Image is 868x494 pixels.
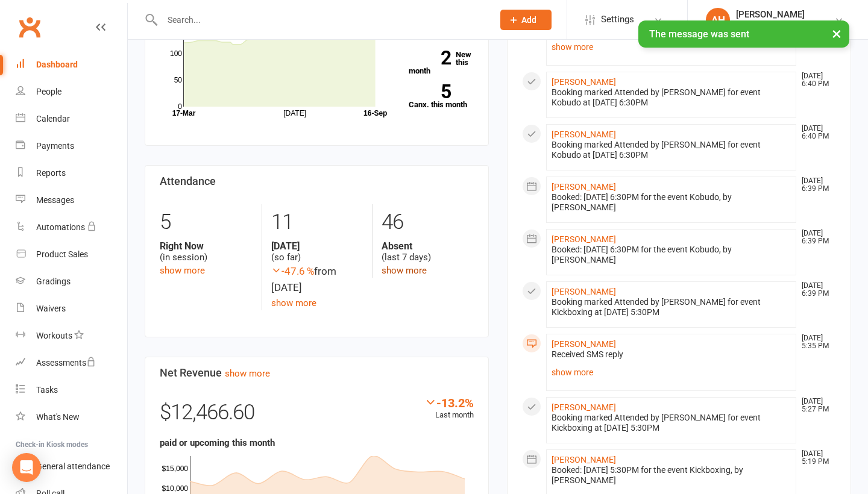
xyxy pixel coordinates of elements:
a: Automations [16,214,127,241]
a: [PERSON_NAME] [552,182,616,192]
div: Open Intercom Messenger [12,453,41,482]
div: Waivers [36,304,66,313]
a: Waivers [16,295,127,322]
a: [PERSON_NAME] [552,234,616,244]
div: (so far) [271,240,363,263]
a: Reports [16,160,127,187]
a: show more [225,368,270,379]
div: Workouts [36,331,72,340]
div: Automations [36,222,85,232]
a: Messages [16,187,127,214]
a: show more [382,265,427,276]
div: Dashboard [36,60,78,69]
a: [PERSON_NAME] [552,77,616,87]
a: [PERSON_NAME] [552,402,616,412]
div: Payments [36,141,74,151]
a: Gradings [16,268,127,295]
button: Add [500,10,552,30]
div: (in session) [160,240,253,263]
div: General attendance [36,461,110,471]
div: What's New [36,412,80,422]
div: 11 [271,204,363,240]
h3: Attendance [160,175,474,187]
time: [DATE] 5:27 PM [796,398,835,413]
strong: paid or upcoming this month [160,437,275,448]
a: 5Canx. this month [409,84,474,108]
div: Gradings [36,277,71,286]
a: Workouts [16,322,127,349]
div: [PERSON_NAME] [736,9,805,20]
div: Calendar [36,114,70,123]
a: 2New this month [409,51,474,75]
strong: Absent [382,240,474,252]
div: Assessments [36,358,96,367]
time: [DATE] 6:39 PM [796,282,835,298]
strong: Right Now [160,240,253,252]
div: 5 [160,204,253,240]
strong: [DATE] [271,240,363,252]
a: show more [271,298,316,308]
button: × [826,20,848,46]
strong: 5 [409,83,451,101]
div: Booking marked Attended by [PERSON_NAME] for event Kickboxing at [DATE] 5:30PM [552,413,791,433]
a: [PERSON_NAME] [552,287,616,296]
div: -13.2% [424,396,474,409]
time: [DATE] 6:40 PM [796,125,835,140]
div: Last month [424,396,474,422]
h3: Net Revenue [160,367,474,379]
a: [PERSON_NAME] [552,455,616,464]
time: [DATE] 6:40 PM [796,72,835,88]
a: [PERSON_NAME] [552,339,616,349]
div: Booking marked Attended by [PERSON_NAME] for event Kickboxing at [DATE] 5:30PM [552,297,791,317]
a: What's New [16,404,127,431]
time: [DATE] 5:35 PM [796,334,835,350]
div: Messages [36,195,74,205]
div: Reports [36,168,66,178]
div: $12,466.60 [160,396,474,436]
span: Add [521,15,536,25]
time: [DATE] 6:39 PM [796,230,835,245]
div: Booking marked Attended by [PERSON_NAME] for event Kobudo at [DATE] 6:30PM [552,87,791,108]
div: (last 7 days) [382,240,474,263]
div: Booking marked Attended by [PERSON_NAME] for event Kobudo at [DATE] 6:30PM [552,140,791,160]
a: Clubworx [14,12,45,42]
time: [DATE] 5:19 PM [796,450,835,466]
div: The message was sent [638,20,849,48]
a: Product Sales [16,241,127,268]
span: -47.6 % [271,265,314,277]
div: AH [706,8,730,32]
strong: 2 [409,49,451,67]
a: Dashboard [16,51,127,78]
div: from [DATE] [271,263,363,296]
a: Tasks [16,377,127,404]
a: show more [552,364,791,381]
span: Settings [601,6,634,33]
div: Received SMS reply [552,349,791,360]
time: [DATE] 6:39 PM [796,177,835,193]
a: Payments [16,133,127,160]
a: [PERSON_NAME] [552,130,616,139]
div: BBMA Sandgate [736,20,805,31]
a: General attendance kiosk mode [16,453,127,480]
input: Search... [159,11,485,28]
div: Booked: [DATE] 6:30PM for the event Kobudo, by [PERSON_NAME] [552,245,791,265]
a: Calendar [16,105,127,133]
div: Booked: [DATE] 5:30PM for the event Kickboxing, by [PERSON_NAME] [552,465,791,486]
div: Tasks [36,385,58,395]
a: show more [160,265,205,276]
div: Product Sales [36,249,88,259]
div: Booked: [DATE] 6:30PM for the event Kobudo, by [PERSON_NAME] [552,192,791,213]
div: 46 [382,204,474,240]
div: People [36,87,61,96]
a: People [16,78,127,105]
a: Assessments [16,349,127,377]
